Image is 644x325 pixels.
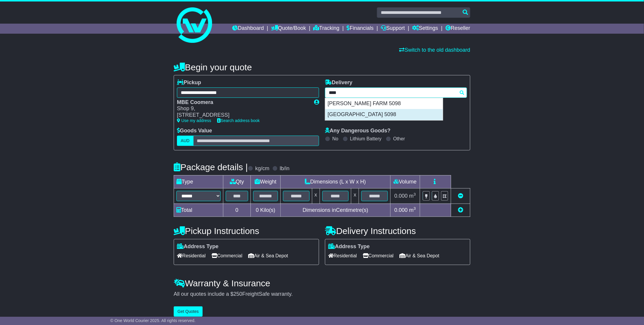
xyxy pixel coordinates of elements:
span: Commercial [212,251,242,260]
a: Switch to the old dashboard [399,47,470,53]
td: Qty [223,175,251,188]
span: Residential [328,251,357,260]
span: 0 [256,207,259,213]
label: Other [393,136,405,142]
h4: Package details | [174,162,248,172]
td: x [351,188,359,204]
span: Residential [177,251,206,260]
div: Shop 9, [177,105,308,112]
span: Commercial [363,251,393,260]
a: Reseller [445,24,470,34]
sup: 3 [414,192,416,196]
span: m [409,193,416,199]
a: Financials [347,24,374,34]
div: [GEOGRAPHIC_DATA] 5098 [325,109,443,120]
td: 0 [223,204,251,217]
span: m [409,207,416,213]
td: x [312,188,320,204]
a: Remove this item [458,193,463,199]
a: Add new item [458,207,463,213]
td: Dimensions (L x W x H) [280,175,390,188]
h4: Pickup Instructions [174,226,319,236]
h4: Begin your quote [174,62,470,72]
label: Lithium Battery [350,136,382,142]
span: 250 [233,291,242,297]
a: Quote/Book [271,24,306,34]
typeahead: Please provide city [325,87,467,98]
label: Goods Value [177,128,212,134]
a: Search address book [217,118,260,123]
span: Air & Sea Depot [248,251,288,260]
h4: Delivery Instructions [325,226,470,236]
a: Settings [412,24,438,34]
button: Get Quotes [174,306,203,317]
a: Tracking [313,24,339,34]
td: Kilo(s) [251,204,281,217]
a: Use my address [177,118,211,123]
h4: Warranty & Insurance [174,278,470,288]
label: No [332,136,338,142]
div: [STREET_ADDRESS] [177,112,308,118]
td: Weight [251,175,281,188]
span: 0.000 [394,193,408,199]
span: Air & Sea Depot [400,251,440,260]
span: 0.000 [394,207,408,213]
label: AUD [177,136,193,146]
label: Address Type [328,243,370,250]
td: Volume [390,175,420,188]
td: Total [174,204,223,217]
a: Support [381,24,405,34]
td: Dimensions in Centimetre(s) [280,204,390,217]
span: © One World Courier 2025. All rights reserved. [110,318,196,323]
label: kg/cm [255,165,269,172]
sup: 3 [414,206,416,211]
label: Pickup [177,79,201,86]
label: Any Dangerous Goods? [325,128,391,134]
div: [PERSON_NAME] FARM 5098 [325,98,443,109]
label: lb/in [280,165,290,172]
td: Type [174,175,223,188]
a: Dashboard [232,24,264,34]
label: Delivery [325,79,352,86]
div: All our quotes include a $ FreightSafe warranty. [174,291,470,298]
label: Address Type [177,243,219,250]
div: MBE Coomera [177,99,308,106]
